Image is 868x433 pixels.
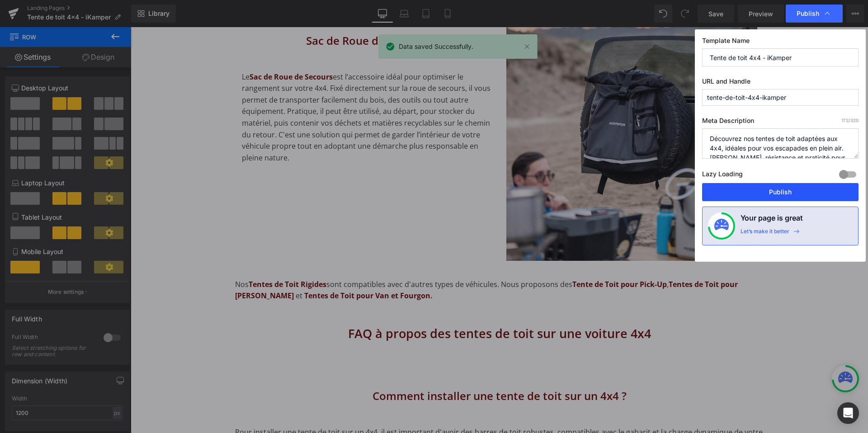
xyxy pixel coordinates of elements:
[841,118,859,123] span: /320
[702,117,859,128] label: Meta Description
[797,9,819,18] span: Publish
[741,212,803,228] h4: Your page is great
[104,361,633,377] h3: Comment installer une tente de toit sur un 4x4 ?
[104,252,633,275] p: Nos sont compatibles avec d'autres types de véhicules. Nous proposons des , et
[714,219,729,233] img: onboarding-status.svg
[104,297,633,316] h2: FAQ à propos des tentes de toit sur une voiture 4x4
[104,252,607,274] a: Tentes de Toit pour [PERSON_NAME]
[702,37,859,48] label: Template Name
[702,128,859,159] textarea: Découvrez nos tentes de toit adaptées aux 4x4, idéales pour vos escapades en plein air. [PERSON_N...
[442,252,536,262] a: Tente de Toit pour Pick-Up
[741,228,789,240] div: Let’s make it better
[111,5,362,22] h3: Sac de Roue de Secours
[702,77,859,89] label: URL and Handle
[119,45,202,55] a: Sac de Roue de Secours
[837,402,859,424] div: Open Intercom Messenger
[118,252,196,262] a: Tentes de Toit Rigides
[841,118,849,123] span: 172
[172,264,302,273] strong: .
[174,264,300,273] a: Tentes de Toit pour Van et Fourgon
[702,183,859,201] button: Publish
[111,44,362,137] p: Le est l’accessoire idéal pour optimiser le rangement sur votre 4x4. Fixé directement sur la roue...
[702,168,743,183] label: Lazy Loading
